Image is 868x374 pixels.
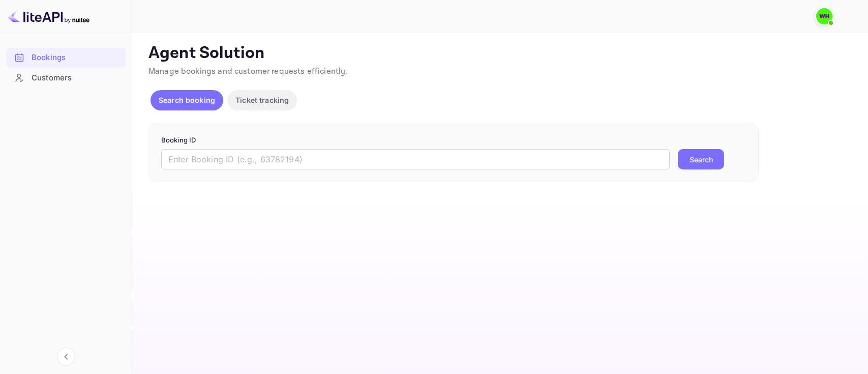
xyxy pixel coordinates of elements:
[6,48,126,67] a: Bookings
[57,348,75,366] button: Collapse navigation
[32,72,121,84] div: Customers
[6,68,126,88] div: Customers
[6,48,126,68] div: Bookings
[8,8,89,24] img: LiteAPI logo
[148,43,850,64] p: Agent Solution
[148,66,348,77] span: Manage bookings and customer requests efficiently.
[816,8,832,24] img: walid harrass
[32,52,121,64] div: Bookings
[161,135,746,146] p: Booking ID
[678,149,724,169] button: Search
[159,95,215,105] p: Search booking
[161,149,670,169] input: Enter Booking ID (e.g., 63782194)
[235,95,289,105] p: Ticket tracking
[6,68,126,87] a: Customers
